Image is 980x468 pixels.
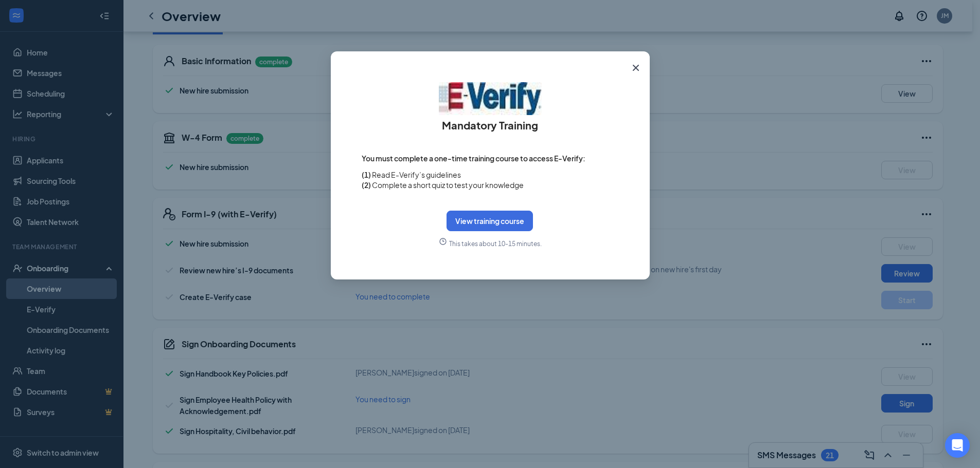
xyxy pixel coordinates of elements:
[362,153,619,163] span: You must complete a one-time training course to access E-Verify:
[622,51,650,84] button: Close
[630,62,642,74] svg: Cross
[442,115,538,133] h4: Mandatory Training
[447,240,542,248] span: This takes about 10-15 minutes.
[362,170,371,180] span: (1)
[371,180,524,190] span: Complete a short quiz to test your knowledge
[945,433,970,458] div: Open Intercom Messenger
[371,170,461,180] span: Read E-Verify’s guidelines
[362,180,371,190] span: (2)
[447,211,533,231] button: View training course
[439,237,447,246] svg: Clock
